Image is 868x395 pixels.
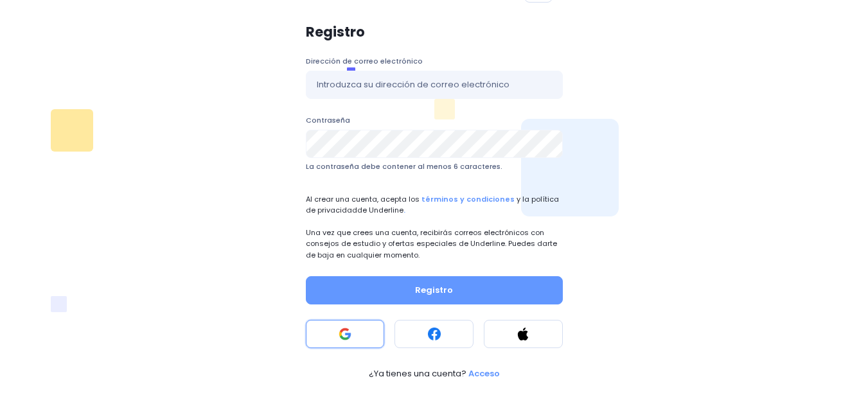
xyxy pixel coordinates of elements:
font: Acceso [468,367,500,380]
font: términos y condiciones [421,194,515,204]
font: Registro [415,284,453,296]
font: Contraseña [306,115,350,125]
font: Al crear una cuenta, acepta los [306,194,420,204]
a: ¿Ya tienes una cuenta? Acceso [306,367,563,380]
font: Dirección de correo electrónico [306,56,423,66]
font: Una vez que crees una cuenta, recibirás correos electrónicos con consejos de estudio y ofertas es... [306,227,557,259]
input: Introduzca su dirección de correo electrónico [306,71,563,99]
button: Registro [306,276,563,304]
a: . [403,205,405,215]
font: ¿Ya tienes una cuenta? [369,367,466,380]
font: La contraseña debe contener al menos 6 caracteres. [306,161,502,171]
font: Registro [306,22,365,41]
a: términos y condiciones [420,194,515,204]
font: de Underline [357,205,403,215]
font: y la política de privacidad [306,194,559,215]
